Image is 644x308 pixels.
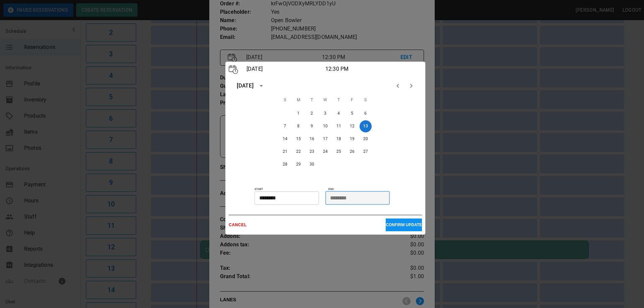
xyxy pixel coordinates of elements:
[256,80,267,91] button: calendar view is open, switch to year view
[333,108,345,120] button: 4
[306,133,318,145] button: 16
[391,79,405,93] button: Previous month
[306,94,318,107] span: Tuesday
[360,146,372,158] button: 27
[360,108,372,120] button: 6
[245,65,325,73] p: [DATE]
[346,146,358,158] button: 26
[386,223,422,227] p: CONFIRM UPDATE
[333,146,345,158] button: 25
[328,187,422,191] p: END
[319,133,331,145] button: 17
[346,94,358,107] span: Friday
[319,146,331,158] button: 24
[360,120,372,132] button: 13
[292,146,305,158] button: 22
[292,133,305,145] button: 15
[386,219,422,231] button: CONFIRM UPDATE
[279,159,291,171] button: 28
[346,133,358,145] button: 19
[333,120,345,132] button: 11
[237,82,254,90] div: [DATE]
[360,133,372,145] button: 20
[229,65,238,74] img: Vector
[325,191,385,205] input: Choose time, selected time is 4:30 PM
[346,108,358,120] button: 5
[292,120,305,132] button: 8
[325,65,406,73] p: 12:30 PM
[306,120,318,132] button: 9
[279,133,291,145] button: 14
[306,159,318,171] button: 30
[292,159,305,171] button: 29
[279,94,291,107] span: Sunday
[279,146,291,158] button: 21
[319,120,331,132] button: 10
[319,108,331,120] button: 3
[292,94,305,107] span: Monday
[255,191,314,205] input: Choose time, selected time is 12:30 PM
[306,146,318,158] button: 23
[229,223,386,227] p: CANCEL
[360,94,372,107] span: Saturday
[306,108,318,120] button: 2
[292,108,305,120] button: 1
[346,120,358,132] button: 12
[405,79,418,93] button: Next month
[279,120,291,132] button: 7
[333,133,345,145] button: 18
[255,187,325,191] p: START
[333,94,345,107] span: Thursday
[319,94,331,107] span: Wednesday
